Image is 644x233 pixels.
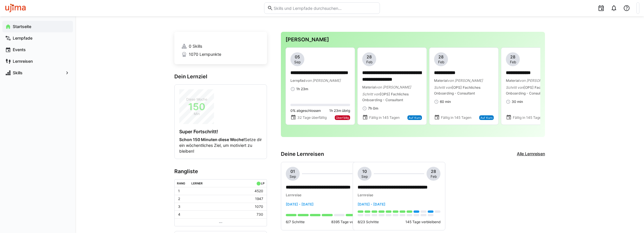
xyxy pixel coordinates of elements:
[512,99,523,104] span: 30 min
[295,54,300,60] span: 05
[179,137,262,154] p: Setze dir ein wöchentliches Ziel, um motiviert zu bleiben!
[189,51,221,57] span: 1070 Lernpunkte
[189,43,202,49] span: 0 Skills
[519,78,555,83] span: von [PERSON_NAME]
[331,220,369,224] p: 8395 Tage verbleibend
[440,99,451,104] span: 60 min
[177,182,185,185] div: Rang
[362,85,376,89] span: Material
[257,212,263,217] p: 730
[431,174,437,179] span: Feb
[431,169,436,174] span: 28
[438,60,444,64] span: Feb
[448,78,483,83] span: von [PERSON_NAME]
[286,36,540,43] h3: [PERSON_NAME]
[174,73,267,80] h3: Dein Lernziel
[480,116,493,119] span: Auf Kurs
[367,54,372,60] span: 28
[305,78,341,83] span: von [PERSON_NAME]
[362,169,367,174] span: 10
[434,85,480,95] span: [OPS] Fachliches Onboarding - Consultant
[510,60,516,64] span: Feb
[366,60,372,64] span: Feb
[368,106,378,111] span: 7h 0m
[506,78,519,83] span: Material
[179,137,245,142] strong: Schon 150 Minuten diese Woche!
[506,85,524,90] span: Schritt von
[178,197,180,201] p: 2
[438,54,444,60] span: 28
[281,151,324,157] h3: Deine Lernreisen
[336,116,349,119] span: Überfällig
[297,115,327,120] span: 32 Tage überfällig
[361,174,368,179] span: Sep
[255,204,263,209] p: 1070
[290,169,295,174] span: 01
[517,151,545,157] a: Alle Lernreisen
[358,220,379,224] p: 8/23 Schritte
[434,78,448,83] span: Material
[441,115,471,120] span: Fällig in 145 Tagen
[261,182,264,185] div: LP
[362,92,409,102] span: [OPS] Fachliches Onboarding - Consultant
[178,204,180,209] p: 3
[513,115,543,120] span: Fällig in 145 Tagen
[191,182,203,185] div: Lerner
[181,43,260,49] a: 0 Skills
[273,5,377,11] input: Skills und Lernpfade durchsuchen…
[290,174,296,179] span: Sep
[178,212,180,217] p: 4
[255,189,263,193] p: 4520
[376,85,411,89] span: von [PERSON_NAME]
[362,92,380,96] span: Schritt von
[409,116,421,119] span: Auf Kurs
[358,202,385,206] span: [DATE] - [DATE]
[178,189,180,193] p: 1
[510,54,515,60] span: 28
[358,193,373,197] span: Lernreise
[290,78,305,83] span: Lernpfad
[296,87,308,91] span: 1h 23m
[369,115,400,120] span: Fällig in 145 Tagen
[290,108,321,113] span: 0% abgeschlossen
[286,220,305,224] p: 6/7 Schritte
[255,197,263,201] p: 1947
[286,193,301,197] span: Lernreise
[179,129,262,134] h4: Super Fortschritt!
[294,60,301,64] span: Sep
[506,85,552,95] span: [OPS] Fachliches Onboarding - Consultant
[434,85,452,90] span: Schritt von
[405,220,440,224] p: 145 Tage verbleibend
[174,168,267,175] h3: Rangliste
[329,108,350,113] span: 1h 23m übrig
[286,202,314,206] span: [DATE] - [DATE]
